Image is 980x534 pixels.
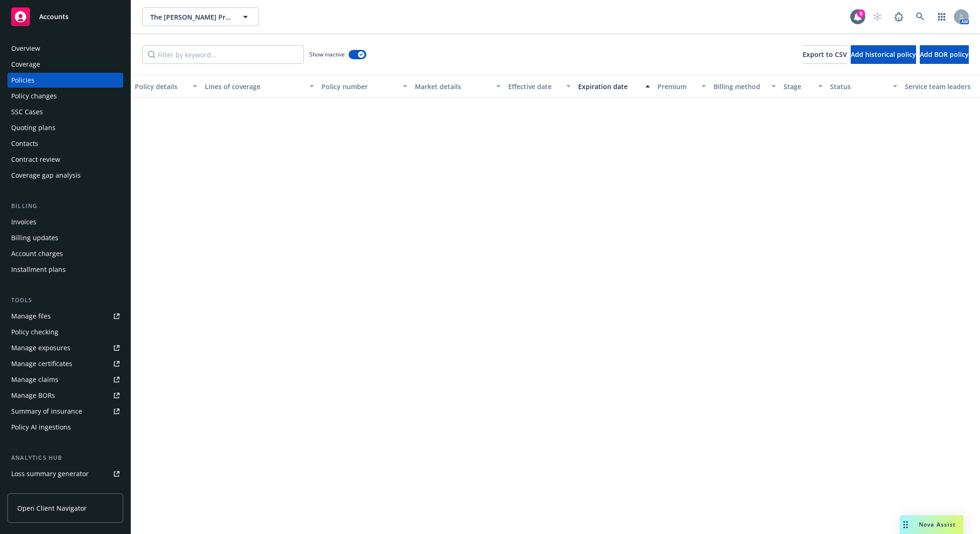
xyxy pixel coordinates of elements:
a: Summary of insurance [7,404,123,419]
button: Stage [780,75,826,97]
button: Expiration date [574,75,654,97]
span: Add BOR policy [920,50,969,59]
div: Summary of insurance [11,404,82,419]
div: Policy details [135,82,187,91]
a: Policy checking [7,325,123,340]
div: Stage [784,82,812,91]
button: The [PERSON_NAME] Project [142,7,259,26]
div: Manage certificates [11,356,72,371]
a: Overview [7,41,123,56]
button: Market details [411,75,504,97]
button: Add historical policy [851,45,916,64]
div: Market details [415,82,490,91]
button: Premium [654,75,710,97]
div: Quoting plans [11,120,56,135]
a: Manage BORs [7,388,123,403]
div: Billing [7,201,123,211]
a: Manage exposures [7,340,123,355]
div: Premium [658,82,696,91]
a: Search [911,7,930,26]
button: Effective date [504,75,574,97]
a: Manage files [7,309,123,324]
a: Loss summary generator [7,466,123,481]
div: Overview [11,41,40,56]
a: Report a Bug [889,7,908,26]
div: Drag to move [900,515,911,534]
span: The [PERSON_NAME] Project [150,12,231,22]
div: Loss summary generator [11,466,89,481]
span: Accounts [39,13,69,21]
button: Lines of coverage [201,75,318,97]
a: Invoices [7,215,123,229]
div: Tools [7,296,123,305]
div: Policy AI ingestions [11,420,71,435]
a: Switch app [932,7,951,26]
a: Manage certificates [7,356,123,371]
div: Expiration date [578,82,640,91]
span: Open Client Navigator [17,503,87,513]
div: Lines of coverage [205,82,304,91]
a: Quoting plans [7,120,123,135]
a: Contract review [7,152,123,167]
div: Manage claims [11,372,58,387]
div: Coverage [11,57,40,72]
span: Export to CSV [803,50,847,59]
button: Add BOR policy [920,45,969,64]
div: Policy changes [11,89,57,104]
a: Installment plans [7,262,123,277]
button: Nova Assist [900,515,963,534]
button: Policy number [318,75,411,97]
span: Add historical policy [851,50,916,59]
span: Show inactive [309,50,345,58]
div: 9 [857,9,865,18]
div: Manage files [11,309,51,324]
input: Filter by keyword... [142,45,304,64]
div: Coverage gap analysis [11,168,81,183]
a: Policies [7,73,123,88]
div: Policies [11,73,35,88]
div: Status [830,82,887,91]
div: Installment plans [11,262,66,277]
div: Account charges [11,246,63,261]
div: Billing updates [11,230,58,245]
div: Contacts [11,136,38,151]
div: Policy number [322,82,397,91]
button: Policy details [131,75,201,97]
button: Billing method [710,75,780,97]
a: Billing updates [7,230,123,245]
a: Account charges [7,246,123,261]
div: Invoices [11,215,36,229]
a: SSC Cases [7,104,123,119]
div: SSC Cases [11,104,43,119]
button: Export to CSV [803,45,847,64]
a: Start snowing [868,7,887,26]
div: Manage exposures [11,340,70,355]
button: Status [826,75,901,97]
a: Contacts [7,136,123,151]
div: Manage BORs [11,388,55,403]
a: Manage claims [7,372,123,387]
a: Policy AI ingestions [7,420,123,435]
div: Contract review [11,152,60,167]
a: Coverage [7,57,123,72]
div: Billing method [714,82,766,91]
a: Accounts [7,4,123,30]
div: Policy checking [11,325,58,340]
a: Coverage gap analysis [7,168,123,183]
div: Effective date [508,82,560,91]
div: Analytics hub [7,453,123,463]
span: Nova Assist [919,520,956,528]
a: Policy changes [7,89,123,104]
